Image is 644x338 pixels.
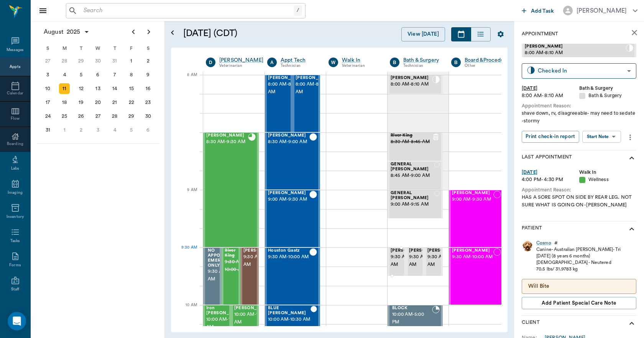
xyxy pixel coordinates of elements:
[579,176,637,183] div: Wellness
[391,76,432,81] span: [PERSON_NAME]
[627,25,642,40] button: close
[577,6,627,15] div: [PERSON_NAME]
[268,253,309,261] span: 9:30 AM - 10:00 AM
[9,262,21,268] div: Forms
[522,240,533,251] img: Profile Image
[126,69,137,80] div: Friday, August 8, 2025
[554,240,558,246] div: #
[243,253,282,269] span: 9:30 AM - 10:00 AM
[206,133,248,138] span: [PERSON_NAME]
[522,131,579,143] button: Print check-in report
[538,66,624,75] div: Checked In
[225,258,245,274] span: 9:30 AM - 10:00 AM
[143,56,153,66] div: Saturday, August 2, 2025
[11,287,19,292] div: Staff
[76,69,87,80] div: Tuesday, August 5, 2025
[294,5,302,16] div: /
[268,76,306,81] span: [PERSON_NAME]
[536,246,621,253] div: Canine - Australian [PERSON_NAME] - Tri
[391,201,434,208] span: 9:00 AM - 9:15 AM
[522,30,558,38] p: Appointment
[140,43,156,54] div: S
[126,97,137,108] div: Friday, August 22, 2025
[268,191,309,196] span: [PERSON_NAME]
[409,253,447,269] span: 9:30 AM - 9:45 AM
[388,190,443,219] div: NOT_CONFIRMED, 9:00 AM - 9:15 AM
[143,125,153,135] div: Saturday, September 6, 2025
[292,75,320,132] div: CHECKED_OUT, 8:00 AM - 8:30 AM
[522,186,636,194] div: Appointment Reason:
[11,166,19,171] div: Labs
[522,297,636,309] button: Add patient Special Care Note
[525,49,626,57] span: 8:00 AM - 8:10 AM
[391,253,429,269] span: 9:30 AM - 9:45 AM
[536,266,621,272] div: 70.5 lbs / 31.9783 kg
[627,224,636,234] svg: show more
[177,301,197,320] div: 10 AM
[528,282,630,290] p: Will Bite
[59,125,70,135] div: Monday, September 1, 2025
[268,306,310,316] span: BLUE [PERSON_NAME]
[265,190,320,247] div: CHECKED_OUT, 9:00 AM - 9:30 AM
[42,26,65,37] span: August
[206,138,248,146] span: 8:30 AM - 9:30 AM
[265,75,292,132] div: CHECKED_OUT, 8:00 AM - 8:30 AM
[126,111,137,122] div: Friday, August 29, 2025
[579,92,637,99] div: Bath & Surgery
[268,316,310,323] span: 10:00 AM - 10:30 AM
[392,306,432,311] span: BLOCK
[7,214,24,220] div: Inventory
[536,253,621,259] div: [DATE] (8 years 6 months)
[391,133,432,138] span: River King
[59,111,70,122] div: Monday, August 25, 2025
[522,169,579,176] div: [DATE]
[8,312,26,330] div: Open Intercom Messenger
[268,81,306,96] span: 8:00 AM - 8:30 AM
[43,125,53,135] div: Sunday, August 31, 2025
[43,97,53,108] div: Sunday, August 17, 2025
[90,43,107,54] div: W
[219,63,263,69] div: Veterinarian
[388,247,406,276] div: CHECKED_IN, 9:30 AM - 9:45 AM
[401,27,445,41] button: View [DATE]
[627,319,636,328] svg: show more
[208,268,243,283] span: 9:30 AM - 10:00 AM
[80,5,294,16] input: Search
[452,196,493,203] span: 9:00 AM - 9:30 AM
[265,132,320,190] div: CHECKED_OUT, 8:30 AM - 9:00 AM
[40,24,94,40] button: August2025
[76,111,87,122] div: Tuesday, August 26, 2025
[206,306,245,316] span: Iron [PERSON_NAME]
[203,132,259,247] div: READY_TO_CHECKOUT, 8:30 AM - 9:30 AM
[7,47,24,53] div: Messages
[39,43,56,54] div: S
[522,194,636,208] div: HAS A SORE SPOT ON SIDE BY REAR LEG. NOT SURE WHAT IS GOING ON -[PERSON_NAME]
[388,75,443,94] div: CHECKED_IN, 8:00 AM - 8:10 AM
[267,58,277,67] div: A
[542,299,616,307] span: Add patient Special Care Note
[391,162,434,172] span: GENERAL [PERSON_NAME]
[579,85,637,92] div: Bath & Surgery
[109,125,120,135] div: Thursday, September 4, 2025
[126,125,137,135] div: Friday, September 5, 2025
[143,83,153,94] div: Saturday, August 16, 2025
[141,24,156,40] button: Next page
[126,56,137,66] div: Friday, August 1, 2025
[93,56,103,66] div: Wednesday, July 30, 2025
[329,58,338,67] div: W
[126,24,141,40] button: Previous page
[203,247,222,305] div: BOOKED, 9:30 AM - 10:00 AM
[390,58,399,67] div: B
[424,247,443,276] div: CHECKED_IN, 9:30 AM - 9:45 AM
[43,69,53,80] div: Sunday, August 3, 2025
[243,248,282,253] span: [PERSON_NAME]
[10,238,20,244] div: Tasks
[106,43,123,54] div: T
[391,172,434,180] span: 8:45 AM - 9:00 AM
[281,56,317,64] a: Appt Tech
[123,43,140,54] div: F
[342,63,378,69] div: Veterinarian
[183,27,316,40] h5: [DATE] (CDT)
[76,125,87,135] div: Tuesday, September 2, 2025
[76,56,87,66] div: Tuesday, July 29, 2025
